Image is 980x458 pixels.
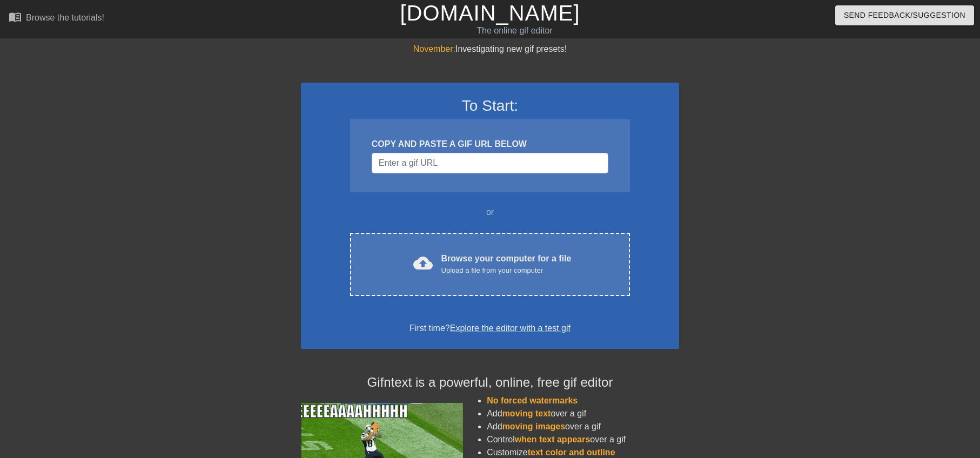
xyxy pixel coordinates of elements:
a: Explore the editor with a test gif [450,324,570,333]
div: COPY AND PASTE A GIF URL BELOW [372,138,608,151]
div: or [329,206,651,219]
span: November: [413,44,455,53]
div: Browse the tutorials! [26,13,104,22]
span: moving images [502,422,565,431]
div: Investigating new gif presets! [301,43,679,56]
a: Browse the tutorials! [9,10,104,27]
h3: To Start: [315,97,665,115]
span: when text appears [515,435,590,444]
a: [DOMAIN_NAME] [400,1,580,25]
span: moving text [502,409,551,418]
li: Add over a gif [487,407,679,420]
span: Send Feedback/Suggestion [844,9,965,22]
span: text color and outline [528,448,615,457]
div: First time? [315,322,665,335]
li: Add over a gif [487,420,679,433]
div: Browse your computer for a file [441,252,572,276]
div: The online gif editor [332,24,697,37]
span: cloud_upload [413,253,433,273]
li: Control over a gif [487,433,679,446]
div: Upload a file from your computer [441,265,572,276]
button: Send Feedback/Suggestion [835,5,974,25]
span: No forced watermarks [487,396,578,405]
span: menu_book [9,10,22,23]
h4: Gifntext is a powerful, online, free gif editor [301,375,679,390]
input: Username [372,153,608,173]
